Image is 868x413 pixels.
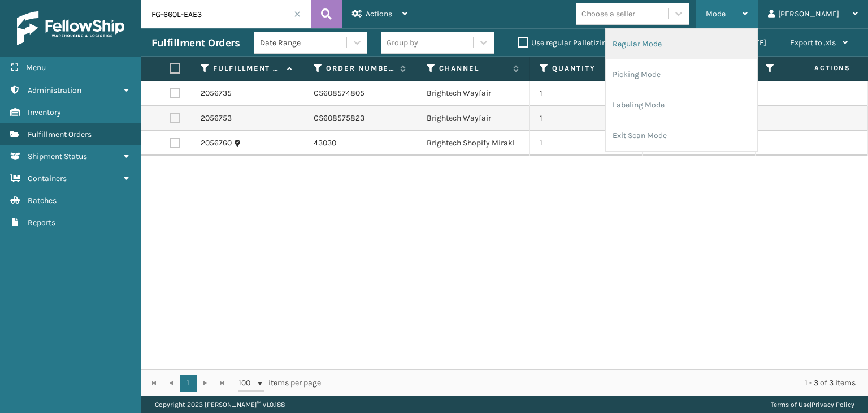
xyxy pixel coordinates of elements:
span: Inventory [28,107,61,117]
a: 2056735 [201,88,232,99]
span: 100 [238,377,255,389]
span: Fulfillment Orders [28,130,92,139]
span: items per page [238,375,321,392]
span: Containers [28,174,67,183]
li: Exit Scan Mode [606,121,757,151]
h3: Fulfillment Orders [151,36,240,50]
a: 2056753 [201,113,232,124]
label: Channel [439,63,507,74]
div: | [771,396,854,413]
div: 1 - 3 of 3 items [337,377,856,389]
a: 1 [180,375,197,392]
span: Menu [26,63,46,72]
td: Brightech Shopify Mirakl [416,131,530,156]
td: CS608574805 [303,81,416,106]
p: Copyright 2023 [PERSON_NAME]™ v 1.0.188 [155,396,285,413]
span: Batches [28,196,57,205]
label: Use regular Palletizing mode [518,38,633,48]
span: Actions [366,9,392,19]
span: Administration [28,85,81,95]
div: Choose a seller [581,8,635,20]
td: CS608575823 [303,106,416,131]
label: Fulfillment Order Id [213,63,281,74]
a: 2056760 [201,137,232,149]
div: Date Range [260,37,348,49]
li: Regular Mode [606,29,757,59]
img: logo [17,11,124,45]
span: Export to .xls [790,38,836,48]
span: Reports [28,218,55,227]
label: Order Number [326,63,394,74]
span: Actions [779,59,857,78]
td: 1 [530,106,643,131]
td: 43030 [303,131,416,156]
div: Group by [387,37,418,49]
li: Labeling Mode [606,90,757,121]
a: Terms of Use [771,401,810,408]
label: Quantity [552,63,620,74]
a: Privacy Policy [811,401,854,408]
td: Brightech Wayfair [416,81,530,106]
td: Brightech Wayfair [416,106,530,131]
span: Shipment Status [28,152,87,161]
td: 1 [530,131,643,156]
span: Mode [706,9,726,19]
li: Picking Mode [606,59,757,90]
td: 1 [530,81,643,106]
